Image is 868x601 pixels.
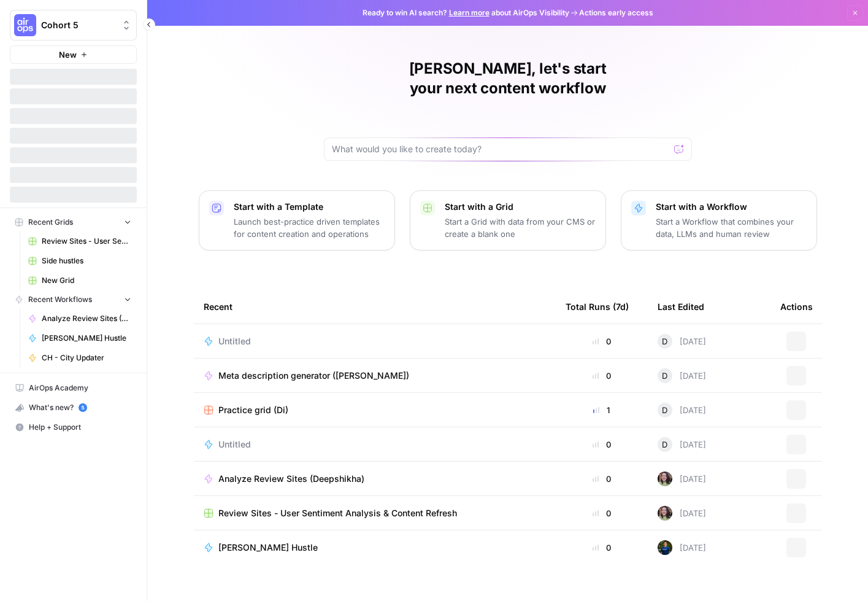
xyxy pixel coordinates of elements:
div: Actions [780,290,813,324]
img: 68soq3pkptmntqpesssmmm5ejrlv [658,540,672,555]
span: Side hustles [42,255,131,266]
a: 5 [79,403,87,412]
span: AirOps Academy [29,382,131,394]
span: Recent Workflows [28,294,92,305]
span: Help + Support [29,422,131,433]
a: [PERSON_NAME] Hustle [204,541,546,554]
span: Actions early access [579,7,653,18]
a: Analyze Review Sites (Deepshikha) [204,473,546,485]
span: [PERSON_NAME] Hustle [42,333,131,344]
span: Cohort 5 [41,19,115,31]
div: [DATE] [658,506,706,521]
div: [DATE] [658,368,706,383]
a: CH - City Updater [23,348,137,368]
button: Start with a WorkflowStart a Workflow that combines your data, LLMs and human review [621,190,817,250]
a: Review Sites - User Sentiment Analysis & Content Refresh [204,507,546,519]
div: 1 [566,404,638,416]
h1: [PERSON_NAME], let's start your next content workflow [324,59,692,98]
button: New [10,45,137,64]
p: Start with a Grid [445,201,596,213]
div: Total Runs (7d) [566,290,629,324]
a: Side hustles [23,251,137,271]
span: New [59,48,77,61]
a: Learn more [449,8,490,17]
span: D [662,335,667,347]
p: Start a Workflow that combines your data, LLMs and human review [656,215,807,240]
a: Meta description generator ([PERSON_NAME]) [204,370,546,382]
div: [DATE] [658,471,706,486]
button: Help + Support [10,417,137,437]
button: Start with a TemplateLaunch best-practice driven templates for content creation and operations [199,190,395,250]
span: [PERSON_NAME] Hustle [218,541,318,554]
img: e6jku8bei7w65twbz9tngar3gsjq [658,506,672,521]
div: 0 [566,370,638,382]
a: Untitled [204,438,546,451]
img: Cohort 5 Logo [14,14,36,36]
span: D [662,404,667,416]
span: Practice grid (Di) [218,404,288,416]
button: What's new? 5 [10,398,137,417]
p: Launch best-practice driven templates for content creation and operations [234,215,385,240]
span: CH - City Updater [42,352,131,363]
div: [DATE] [658,403,706,417]
div: [DATE] [658,540,706,555]
div: 0 [566,541,638,554]
span: D [662,438,667,451]
p: Start a Grid with data from your CMS or create a blank one [445,215,596,240]
span: D [662,370,667,382]
div: 0 [566,507,638,519]
button: Recent Workflows [10,290,137,309]
img: e6jku8bei7w65twbz9tngar3gsjq [658,471,672,486]
span: Untitled [218,438,251,451]
div: 0 [566,438,638,451]
a: AirOps Academy [10,378,137,398]
span: Ready to win AI search? about AirOps Visibility [363,7,569,18]
div: 0 [566,473,638,485]
div: [DATE] [658,334,706,349]
a: Analyze Review Sites (Deepshikha) [23,309,137,328]
a: Practice grid (Di) [204,404,546,416]
span: Analyze Review Sites (Deepshikha) [218,473,364,485]
span: New Grid [42,275,131,286]
a: Review Sites - User Sentiment Analysis & Content Refresh [23,231,137,251]
span: Analyze Review Sites (Deepshikha) [42,313,131,324]
span: Review Sites - User Sentiment Analysis & Content Refresh [218,507,457,519]
div: Last Edited [658,290,704,324]
a: [PERSON_NAME] Hustle [23,328,137,348]
a: New Grid [23,271,137,290]
div: What's new? [10,398,136,417]
span: Review Sites - User Sentiment Analysis & Content Refresh [42,236,131,247]
button: Workspace: Cohort 5 [10,10,137,41]
button: Recent Grids [10,213,137,231]
text: 5 [81,405,84,411]
a: Untitled [204,335,546,347]
span: Untitled [218,335,251,347]
p: Start with a Template [234,201,385,213]
div: Recent [204,290,546,324]
button: Start with a GridStart a Grid with data from your CMS or create a blank one [410,190,606,250]
div: 0 [566,335,638,347]
span: Meta description generator ([PERSON_NAME]) [218,370,409,382]
span: Recent Grids [28,217,73,228]
p: Start with a Workflow [656,201,807,213]
input: What would you like to create today? [332,143,669,155]
div: [DATE] [658,437,706,452]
